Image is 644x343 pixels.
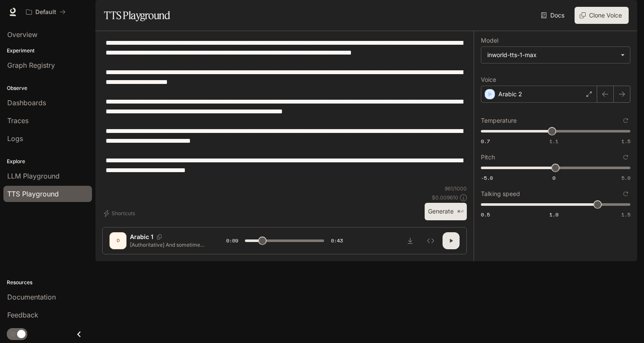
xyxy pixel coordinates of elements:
[104,7,170,24] h1: TTS Playground
[487,51,616,59] div: inworld-tts-1-max
[153,234,165,239] button: Copy Voice ID
[539,7,568,24] a: Docs
[621,174,630,182] span: 5.0
[549,138,558,145] span: 1.1
[402,232,419,249] button: Download audio
[425,203,467,220] button: Generate⌘⏎
[481,211,490,218] span: 0.5
[331,236,343,245] span: 0:43
[621,211,630,218] span: 1.5
[621,153,630,162] button: Reset to default
[481,37,498,43] p: Model
[481,154,495,160] p: Pitch
[226,236,238,245] span: 0:09
[35,9,56,16] p: Default
[621,138,630,145] span: 1.5
[481,191,520,197] p: Talking speed
[130,241,206,248] p: [Authoritative] And sometimes, leadership means taking charge. No hesitation. No apology. The ton...
[422,232,439,249] button: Inspect
[457,209,463,214] p: ⌘⏎
[130,233,153,241] p: Arabic 1
[432,194,458,201] p: $ 0.009610
[22,3,69,20] button: All workspaces
[549,211,558,218] span: 1.0
[481,47,630,63] div: inworld-tts-1-max
[481,174,493,182] span: -5.0
[621,189,630,199] button: Reset to default
[621,116,630,125] button: Reset to default
[552,174,555,182] span: 0
[575,7,629,24] button: Clone Voice
[111,234,125,248] div: D
[481,118,517,124] p: Temperature
[102,207,138,220] button: Shortcuts
[481,77,496,83] p: Voice
[481,138,490,145] span: 0.7
[498,90,522,98] p: Arabic 2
